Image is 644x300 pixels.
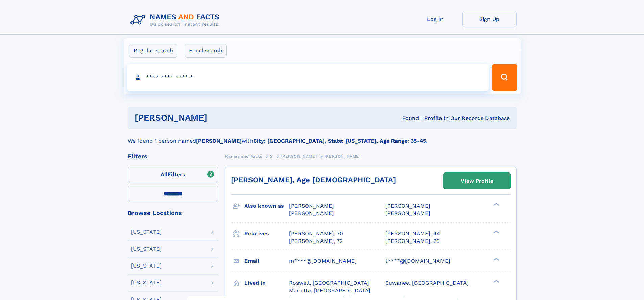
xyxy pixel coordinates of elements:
div: ❯ [492,257,500,261]
div: View Profile [461,173,493,189]
h1: [PERSON_NAME] [135,114,305,122]
label: Regular search [129,44,177,58]
a: G [270,152,273,160]
div: Found 1 Profile In Our Records Database [305,115,510,122]
h3: Lived in [244,277,289,289]
span: [PERSON_NAME] [289,203,334,209]
span: Marietta, [GEOGRAPHIC_DATA] [289,287,371,294]
a: [PERSON_NAME], Age [DEMOGRAPHIC_DATA] [231,176,396,184]
h3: Also known as [244,200,289,212]
a: Sign Up [462,11,517,27]
span: Roswell, [GEOGRAPHIC_DATA] [289,280,369,286]
div: ❯ [492,202,500,207]
div: We found 1 person named with . [128,129,517,145]
span: [PERSON_NAME] [325,154,361,159]
b: [PERSON_NAME] [196,138,242,144]
a: [PERSON_NAME], 44 [385,230,440,237]
input: search input [127,64,489,91]
div: [US_STATE] [131,263,162,269]
span: [PERSON_NAME] [281,154,317,159]
a: [PERSON_NAME], 29 [385,237,440,245]
b: City: [GEOGRAPHIC_DATA], State: [US_STATE], Age Range: 35-45 [253,138,426,144]
a: [PERSON_NAME], 72 [289,237,343,245]
img: Logo Names and Facts [128,11,225,29]
span: G [270,154,273,159]
button: Search Button [492,64,517,91]
div: ❯ [492,279,500,283]
div: ❯ [492,230,500,234]
a: View Profile [444,173,510,189]
div: [US_STATE] [131,280,162,285]
div: Filters [128,153,218,159]
div: [US_STATE] [131,229,162,235]
div: [US_STATE] [131,246,162,252]
a: Log In [408,11,462,27]
label: Filters [128,167,218,183]
span: [PERSON_NAME] [385,203,430,209]
span: Suwanee, [GEOGRAPHIC_DATA] [385,280,469,286]
a: Names and Facts [225,152,262,160]
h3: Relatives [244,228,289,239]
a: [PERSON_NAME], 70 [289,230,343,237]
span: All [161,171,168,178]
label: Email search [185,44,227,58]
a: [PERSON_NAME] [281,152,317,160]
span: [PERSON_NAME] [289,210,334,216]
span: [PERSON_NAME] [385,210,430,216]
div: Browse Locations [128,210,218,216]
h3: Email [244,255,289,267]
